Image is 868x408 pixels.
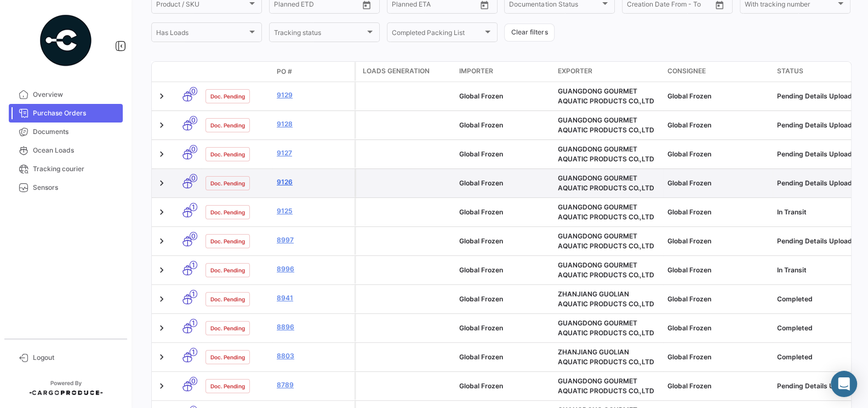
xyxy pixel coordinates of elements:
[9,123,123,141] a: Documents
[190,116,197,124] span: 0
[33,90,118,100] span: Overview
[667,237,711,245] span: Global Frozen
[190,232,197,240] span: 0
[459,324,503,332] span: Global Frozen
[558,116,654,134] span: GUANGDONG GOURMET AQUATIC PRODUCTS CO.,LTD
[667,121,711,129] span: Global Frozen
[190,87,197,95] span: 0
[33,108,118,118] span: Purchase Orders
[210,150,245,159] span: Doc. Pending
[190,261,197,269] span: 1
[210,295,245,304] span: Doc. Pending
[33,164,118,174] span: Tracking courier
[558,290,654,308] span: ZHANJIANG GUOLIAN AQUATIC PRODUCTS CO.,LTD
[558,377,654,395] span: GUANGDONG GOURMET AQUATIC PRODUCTS CO.,LTD
[459,179,503,187] span: Global Frozen
[277,264,350,274] a: 8996
[277,177,350,187] a: 9126
[667,266,711,274] span: Global Frozen
[210,179,245,188] span: Doc. Pending
[627,2,642,10] input: From
[274,2,289,10] input: From
[558,319,654,337] span: GUANGDONG GOURMET AQUATIC PRODUCTS CO.,LTD
[201,67,272,76] datatable-header-cell: Doc. Status
[190,290,197,298] span: 1
[459,237,503,245] span: Global Frozen
[558,261,654,279] span: GUANGDONG GOURMET AQUATIC PRODUCTS CO.,LTD
[558,348,654,366] span: ZHANJIANG GUOLIAN AQUATIC PRODUCTS CO.,LTD
[558,174,654,192] span: GUANGDONG GOURMET AQUATIC PRODUCTS CO.,LTD
[156,207,167,218] a: Expand/Collapse Row
[504,24,555,42] button: Clear filters
[210,324,245,333] span: Doc. Pending
[156,91,167,102] a: Expand/Collapse Row
[33,145,118,155] span: Ocean Loads
[356,62,455,81] datatable-header-cell: Loads generation
[190,319,197,327] span: 1
[745,2,836,10] span: With tracking number
[667,324,711,332] span: Global Frozen
[777,66,803,76] span: Status
[277,119,350,129] a: 9128
[459,353,503,361] span: Global Frozen
[297,2,337,10] input: To
[210,92,245,101] span: Doc. Pending
[9,160,123,178] a: Tracking courier
[156,30,247,38] span: Has Loads
[190,377,197,385] span: 0
[392,2,407,10] input: From
[558,145,654,163] span: GUANGDONG GOURMET AQUATIC PRODUCTS CO.,LTD
[210,121,245,130] span: Doc. Pending
[156,149,167,160] a: Expand/Collapse Row
[459,266,503,274] span: Global Frozen
[459,121,503,129] span: Global Frozen
[392,30,483,38] span: Completed Packing List
[272,62,355,81] datatable-header-cell: PO #
[174,67,201,76] datatable-header-cell: Transport mode
[667,208,711,216] span: Global Frozen
[277,351,350,361] a: 8803
[667,353,711,361] span: Global Frozen
[274,30,365,38] span: Tracking status
[663,62,773,81] datatable-header-cell: Consignee
[277,293,350,303] a: 8941
[210,353,245,362] span: Doc. Pending
[667,179,711,187] span: Global Frozen
[190,174,197,182] span: 0
[190,348,197,356] span: 1
[831,371,857,397] div: Abrir Intercom Messenger
[156,323,167,334] a: Expand/Collapse Row
[667,295,711,303] span: Global Frozen
[156,236,167,247] a: Expand/Collapse Row
[190,203,197,211] span: 1
[156,2,247,10] span: Product / SKU
[459,92,503,100] span: Global Frozen
[459,66,493,76] span: Importer
[277,380,350,390] a: 8789
[156,352,167,363] a: Expand/Collapse Row
[33,127,118,137] span: Documents
[277,67,292,77] span: PO #
[667,382,711,390] span: Global Frozen
[667,92,711,100] span: Global Frozen
[459,150,503,158] span: Global Frozen
[558,232,654,250] span: GUANGDONG GOURMET AQUATIC PRODUCTS CO.,LTD
[9,85,123,104] a: Overview
[210,237,245,246] span: Doc. Pending
[650,2,690,10] input: To
[455,62,553,81] datatable-header-cell: Importer
[210,382,245,390] span: Doc. Pending
[210,266,245,275] span: Doc. Pending
[558,66,592,76] span: Exporter
[277,235,350,245] a: 8997
[415,2,455,10] input: To
[459,295,503,303] span: Global Frozen
[667,150,711,158] span: Global Frozen
[277,148,350,158] a: 9127
[363,66,430,76] span: Loads generation
[277,90,350,100] a: 9129
[9,141,123,160] a: Ocean Loads
[667,66,706,76] span: Consignee
[33,183,118,193] span: Sensors
[459,208,503,216] span: Global Frozen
